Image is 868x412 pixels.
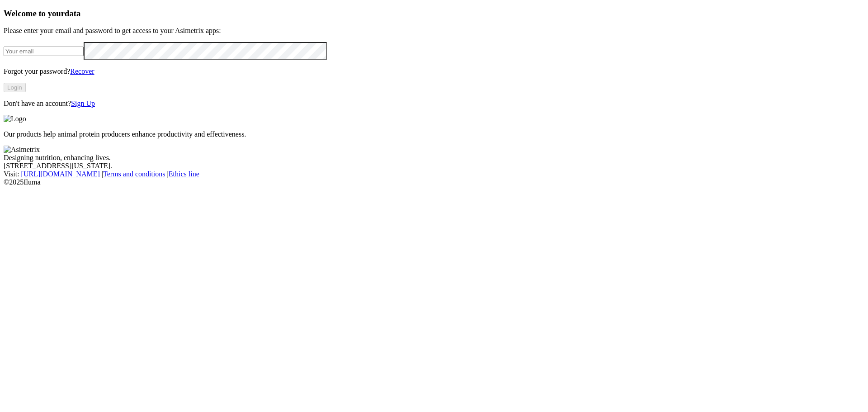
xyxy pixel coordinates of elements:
a: Sign Up [71,99,95,107]
div: Designing nutrition, enhancing lives. [4,154,864,162]
input: Your email [4,47,84,56]
img: Asimetrix [4,146,40,154]
p: Forgot your password? [4,67,864,76]
a: Recover [70,67,94,75]
div: Visit : | | [4,170,864,178]
p: Please enter your email and password to get access to your Asimetrix apps: [4,27,864,35]
p: Our products help animal protein producers enhance productivity and effectiveness. [4,130,864,138]
a: Terms and conditions [103,170,165,178]
a: [URL][DOMAIN_NAME] [21,170,100,178]
button: Login [4,83,26,92]
h3: Welcome to your [4,9,864,19]
a: Ethics line [169,170,199,178]
img: Logo [4,115,26,123]
span: data [65,9,80,18]
div: [STREET_ADDRESS][US_STATE]. [4,162,864,170]
div: © 2025 Iluma [4,178,864,186]
p: Don't have an account? [4,99,864,108]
